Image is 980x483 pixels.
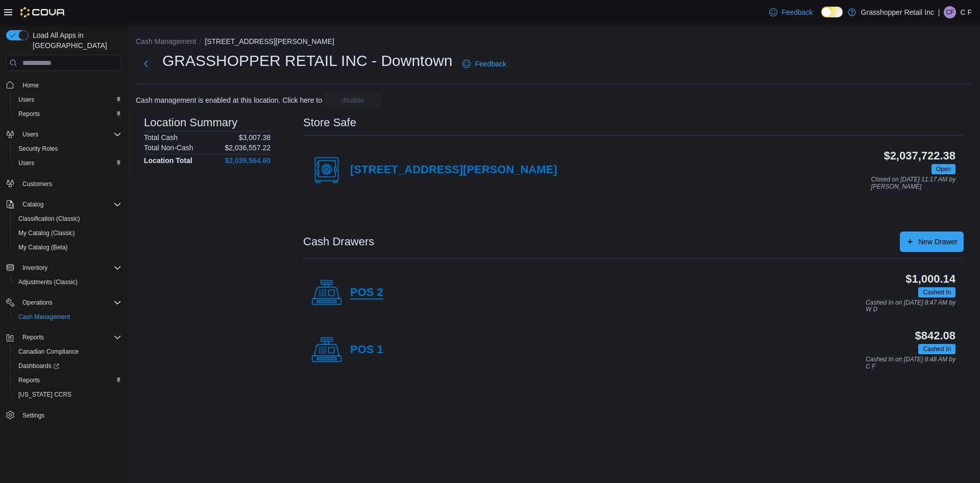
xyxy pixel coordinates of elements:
button: Customers [2,176,126,191]
p: Cashed In on [DATE] 8:47 AM by W D [866,300,955,313]
span: Catalog [18,198,121,211]
button: Adjustments (Classic) [10,275,126,289]
p: C F [960,6,972,18]
nav: An example of EuiBreadcrumbs [136,36,972,49]
span: Reports [18,376,40,384]
span: [US_STATE] CCRS [18,390,71,399]
button: Reports [10,373,126,387]
button: Security Roles [10,142,126,156]
a: [US_STATE] CCRS [14,388,76,401]
h3: $1,000.14 [905,273,955,285]
span: Feedback [475,59,506,69]
a: Canadian Compliance [14,346,83,358]
a: Classification (Classic) [14,213,84,225]
span: Washington CCRS [14,388,121,401]
span: Users [14,157,121,169]
span: Canadian Compliance [18,348,79,356]
a: Settings [18,409,48,422]
button: Operations [2,295,126,310]
button: Catalog [18,198,47,211]
p: Grasshopper Retail Inc [861,6,934,18]
h4: Location Total [144,156,192,165]
span: My Catalog (Classic) [14,227,121,239]
p: Closed on [DATE] 11:17 AM by [PERSON_NAME] [871,176,955,190]
span: Cash Management [18,313,70,321]
span: Home [18,78,121,91]
span: Settings [18,409,121,422]
h4: $2,039,564.60 [225,156,271,165]
h4: [STREET_ADDRESS][PERSON_NAME] [350,164,557,177]
input: Dark Mode [821,7,843,17]
h3: Location Summary [144,117,237,129]
button: [STREET_ADDRESS][PERSON_NAME] [205,37,334,45]
img: Cova [20,7,66,17]
h6: Total Cash [144,133,178,142]
span: Operations [18,296,121,309]
a: Home [18,79,43,91]
a: My Catalog (Classic) [14,227,79,239]
span: Open [936,165,951,174]
span: My Catalog (Classic) [18,229,75,237]
button: Catalog [2,197,126,212]
span: Cash Management [14,311,121,323]
p: Cash management is enabled at this location. Click here to [136,96,322,104]
span: Users [18,96,34,104]
a: Dashboards [14,360,63,372]
button: Classification (Classic) [10,212,126,226]
a: Dashboards [10,359,126,373]
span: disable [341,95,364,105]
button: Inventory [2,261,126,275]
button: Users [2,127,126,142]
button: Cash Management [136,37,196,45]
a: Feedback [765,2,817,22]
span: Catalog [22,200,43,209]
p: $3,007.38 [239,133,271,142]
span: Security Roles [18,145,58,153]
button: [US_STATE] CCRS [10,387,126,402]
span: Users [14,94,121,106]
h3: $2,037,722.38 [884,150,955,162]
p: Cashed In on [DATE] 8:48 AM by C F [866,356,955,370]
a: Cash Management [14,311,74,323]
span: Home [22,81,39,89]
button: Reports [2,330,126,344]
button: Next [136,54,156,74]
span: Reports [18,110,40,118]
span: Operations [22,298,53,307]
span: My Catalog (Beta) [18,243,68,251]
button: Users [10,93,126,107]
span: Adjustments (Classic) [18,278,78,286]
a: Reports [14,108,44,120]
span: Reports [14,108,121,120]
span: Classification (Classic) [14,213,121,225]
button: New Drawer [900,232,964,252]
h4: POS 1 [350,343,383,357]
button: Users [18,128,42,141]
span: Adjustments (Classic) [14,276,121,288]
a: Adjustments (Classic) [14,276,82,288]
span: Inventory [22,264,47,272]
h3: $842.08 [915,330,955,342]
button: Settings [2,408,126,423]
a: My Catalog (Beta) [14,241,72,254]
a: Users [14,157,38,169]
a: Customers [18,178,56,190]
span: Reports [22,333,44,341]
button: My Catalog (Beta) [10,240,126,255]
h3: Store Safe [303,117,356,129]
button: Operations [18,296,57,309]
span: Reports [14,374,121,386]
span: Reports [18,331,121,343]
span: Feedback [781,7,813,17]
button: Canadian Compliance [10,344,126,359]
button: Users [10,156,126,170]
p: $2,036,557.22 [225,144,271,152]
button: Home [2,77,126,92]
span: Cashed In [918,344,955,354]
a: Security Roles [14,143,62,155]
h3: Cash Drawers [303,236,374,248]
a: Feedback [458,54,510,74]
h1: GRASSHOPPER RETAIL INC - Downtown [162,51,452,71]
span: Users [22,130,38,139]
